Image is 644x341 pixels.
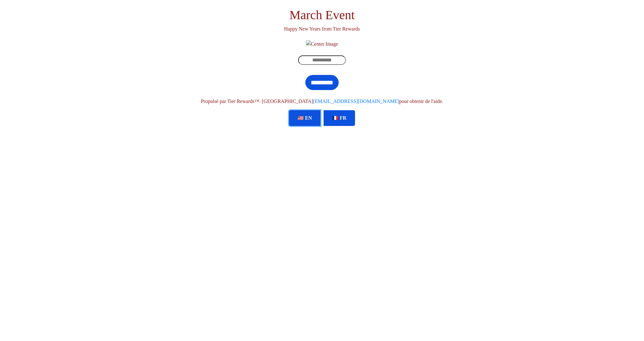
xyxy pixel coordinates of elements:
[147,25,497,33] p: Happy New Years from Tier Rewards
[287,110,357,126] div: Language Selection
[306,40,338,48] img: Center Image
[313,99,399,104] a: [EMAIL_ADDRESS][DOMAIN_NAME]
[289,110,320,126] a: 🇺🇸 EN
[324,110,355,126] a: 🇫🇷 FR
[201,99,443,104] span: Propulsé par Tier Rewards™. [GEOGRAPHIC_DATA] pour obtenir de l'aide.
[147,8,497,23] h1: March Event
